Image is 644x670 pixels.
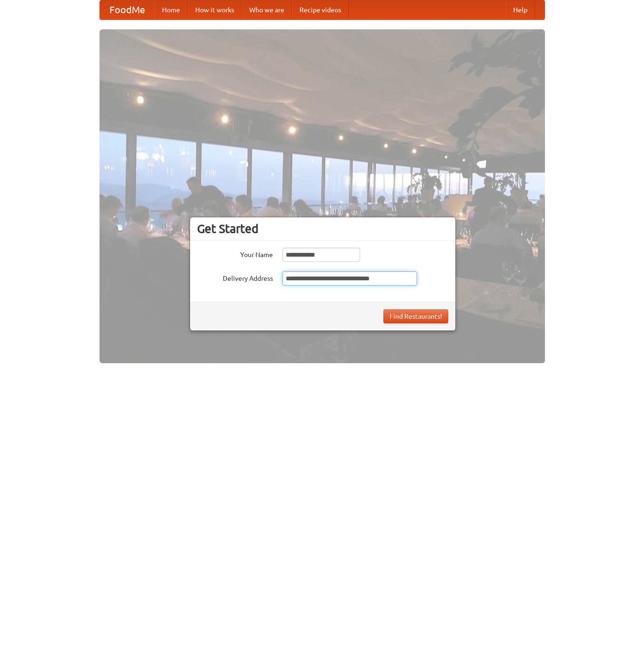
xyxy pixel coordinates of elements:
a: Who we are [242,0,292,19]
label: Delivery Address [197,271,273,283]
label: Your Name [197,248,273,259]
a: Home [154,0,188,19]
a: How it works [188,0,242,19]
a: Recipe videos [292,0,349,19]
a: Help [506,0,535,19]
h3: Get Started [197,222,448,236]
a: FoodMe [100,0,154,19]
button: Find Restaurants! [383,309,448,323]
